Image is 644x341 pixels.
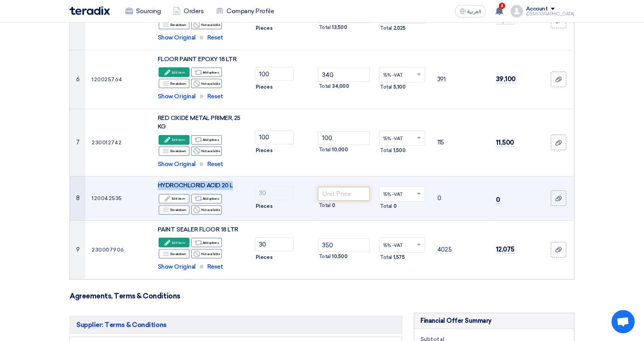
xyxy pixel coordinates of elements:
div: Not available [191,249,222,259]
td: 120042535 [85,176,152,221]
a: Orders [167,3,210,20]
td: 0 [431,176,490,221]
div: Add options [191,135,222,145]
img: Teradix logo [70,6,110,15]
span: HYDROCHLORID ACID 20 L [158,182,233,189]
span: العربية [467,9,481,14]
input: Unit Price [318,68,370,82]
div: RED OXIDE METAL PRIMER, 25 KG [158,114,243,131]
div: Add options [191,67,222,77]
td: 230012742 [85,109,152,176]
td: 6 [70,50,85,109]
span: Show Original [158,92,196,101]
div: Edit item [159,135,190,145]
span: 5,100 [393,83,406,91]
div: Breakdown [159,79,190,88]
span: 11,500 [496,139,514,147]
span: Pieces [256,202,272,210]
td: 115 [431,109,490,176]
span: Pieces [256,147,272,154]
div: FLOOR PAINT EPOXY 18 LTR [158,55,243,64]
span: 0 [496,196,500,204]
div: Edit item [159,67,190,77]
div: PAINT SEALER FLOOR 18 LTR [158,225,243,234]
span: Total [319,82,331,90]
span: Show Original [158,160,196,169]
td: 8 [70,176,85,221]
span: Total [380,24,392,32]
td: 402.5 [431,220,490,279]
input: RFQ_STEP1.ITEMS.2.AMOUNT_TITLE [255,186,294,200]
div: Not available [191,146,222,156]
span: 13,500 [332,24,347,31]
div: [DEMOGRAPHIC_DATA] [526,12,574,16]
span: 1,575 [393,254,405,261]
ng-select: VAT [379,67,425,82]
span: Total [380,202,392,210]
span: Total [319,253,331,260]
span: Reset [207,92,223,101]
div: Open chat [612,310,635,333]
a: Company Profile [210,3,280,20]
div: Add options [191,194,222,204]
span: 0 [393,202,397,210]
input: RFQ_STEP1.ITEMS.2.AMOUNT_TITLE [255,130,294,144]
span: Pieces [256,83,272,91]
span: Total [319,146,331,154]
div: Breakdown [159,146,190,156]
div: Not available [191,20,222,29]
span: Total [380,254,392,261]
input: RFQ_STEP1.ITEMS.2.AMOUNT_TITLE [255,67,294,81]
div: Breakdown [159,249,190,259]
span: Total [380,83,392,91]
input: Unit Price [318,238,370,252]
span: Reset [207,262,223,271]
button: العربية [455,5,486,17]
span: Reset [207,33,223,42]
span: Reset [207,160,223,169]
input: Unit Price [318,131,370,145]
td: 7 [70,109,85,176]
div: Breakdown [159,205,190,215]
td: 120025764 [85,50,152,109]
span: Show Original [158,33,196,42]
span: 10,500 [332,253,347,260]
span: 2,025 [393,24,406,32]
ng-select: VAT [379,237,425,253]
span: 1,500 [393,147,406,154]
span: Total [380,147,392,154]
h5: Supplier: Terms & Conditions [70,316,402,334]
span: 39,100 [496,75,516,83]
img: profile_test.png [511,5,523,17]
div: Breakdown [159,20,190,29]
span: 10,000 [332,146,348,154]
span: 12,075 [496,245,514,254]
td: 9 [70,220,85,279]
div: Not available [191,79,222,88]
span: 6 [499,3,505,9]
div: Edit item [159,238,190,247]
div: Financial Offer Summary [420,316,492,326]
span: 0 [332,202,335,209]
div: Not available [191,205,222,215]
div: Edit item [159,194,190,204]
span: 34,000 [332,82,349,90]
td: 230007906 [85,220,152,279]
ng-select: VAT [379,130,425,146]
span: Total [319,24,331,31]
input: RFQ_STEP1.ITEMS.2.AMOUNT_TITLE [255,237,294,251]
h3: Agreements, Terms & Conditions [70,292,574,300]
ng-select: VAT [379,186,425,202]
span: Pieces [256,24,272,32]
div: Account [526,6,548,12]
input: Unit Price [318,187,370,201]
span: Pieces [256,254,272,261]
a: Sourcing [119,3,167,20]
td: 391 [431,50,490,109]
span: Show Original [158,262,196,271]
div: Add options [191,238,222,247]
span: Total [319,202,331,209]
